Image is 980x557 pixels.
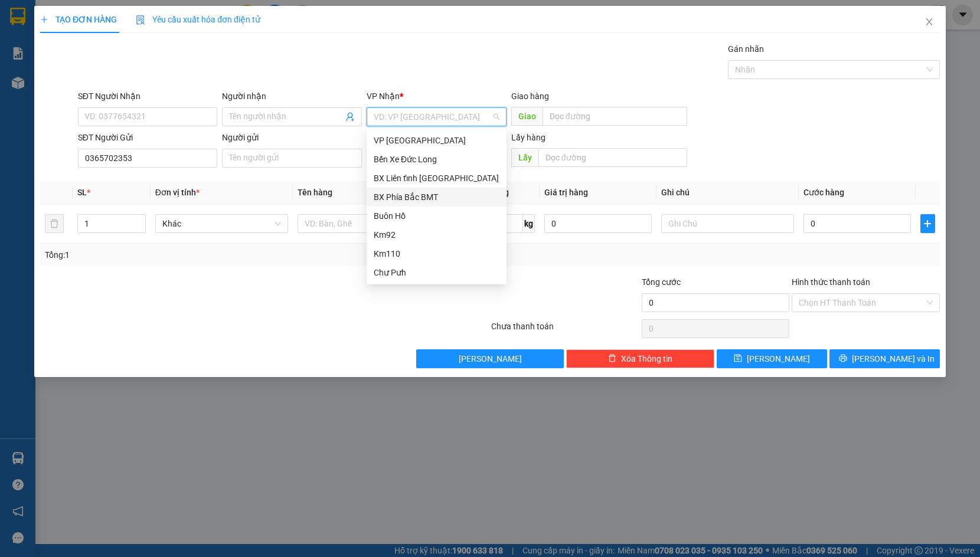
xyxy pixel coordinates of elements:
[374,172,499,185] div: BX Liên tỉnh [GEOGRAPHIC_DATA]
[656,181,799,204] th: Ghi chú
[78,131,218,144] div: SĐT Người Gửi
[544,188,588,197] span: Giá trị hàng
[298,188,332,197] span: Tên hàng
[920,214,935,233] button: plus
[621,352,672,365] span: Xóa Thông tin
[136,15,145,25] img: icon
[374,209,499,222] div: Buôn Hồ
[511,107,543,126] span: Giao
[792,277,870,287] label: Hình thức thanh toán
[367,169,507,188] div: BX Liên tỉnh Đà Lạt
[77,188,87,197] span: SL
[367,207,507,225] div: Buôn Hồ
[374,247,499,260] div: Km110
[543,107,687,126] input: Dọc đường
[367,131,507,150] div: VP Đà Lạt
[222,131,362,144] div: Người gửi
[803,188,844,197] span: Cước hàng
[136,15,260,24] span: Yêu cầu xuất hóa đơn điện tử
[511,91,549,101] span: Giao hàng
[45,248,378,261] div: Tổng: 1
[162,215,282,232] span: Khác
[40,15,117,24] span: TẠO ĐƠN HÀNG
[921,219,935,228] span: plus
[734,354,742,363] span: save
[78,90,218,103] div: SĐT Người Nhận
[523,214,535,233] span: kg
[852,352,935,365] span: [PERSON_NAME] và In
[913,6,946,39] button: Close
[155,188,200,197] span: Đơn vị tính
[642,277,681,287] span: Tổng cước
[490,320,641,340] div: Chưa thanh toán
[45,214,64,233] button: delete
[345,112,355,122] span: user-add
[829,349,940,368] button: printer[PERSON_NAME] và In
[367,188,507,207] div: BX Phía Bắc BMT
[728,44,764,54] label: Gán nhãn
[544,214,652,233] input: 0
[367,244,507,263] div: Km110
[925,17,934,27] span: close
[374,153,499,166] div: Bến Xe Đức Long
[298,214,431,233] input: VD: Bàn, Ghế
[367,91,400,101] span: VP Nhận
[416,349,564,368] button: [PERSON_NAME]
[367,150,507,169] div: Bến Xe Đức Long
[538,148,687,167] input: Dọc đường
[374,134,499,147] div: VP [GEOGRAPHIC_DATA]
[374,266,499,279] div: Chư Pưh
[747,352,810,365] span: [PERSON_NAME]
[661,214,795,233] input: Ghi Chú
[374,191,499,204] div: BX Phía Bắc BMT
[367,263,507,282] div: Chư Pưh
[511,148,538,167] span: Lấy
[459,352,522,365] span: [PERSON_NAME]
[839,354,847,363] span: printer
[717,349,827,368] button: save[PERSON_NAME]
[566,349,714,368] button: deleteXóa Thông tin
[367,225,507,244] div: Km92
[40,15,48,24] span: plus
[608,354,616,363] span: delete
[222,90,362,103] div: Người nhận
[374,228,499,241] div: Km92
[511,133,545,142] span: Lấy hàng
